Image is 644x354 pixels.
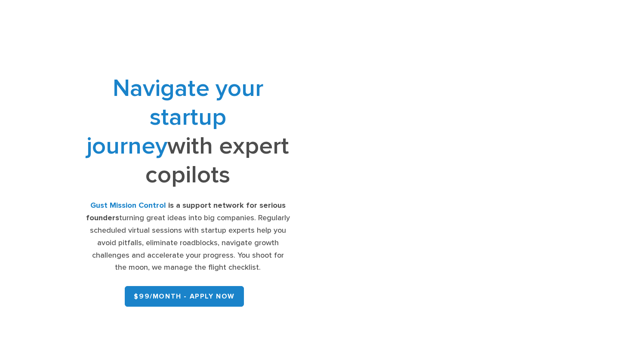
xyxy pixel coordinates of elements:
span: Navigate your startup journey [86,74,263,160]
a: $99/month - APPLY NOW [125,286,244,307]
h1: with expert copilots [86,74,290,189]
strong: is a support network for serious founders [86,201,286,222]
strong: Gust Mission Control [90,201,166,210]
div: turning great ideas into big companies. Regularly scheduled virtual sessions with startup experts... [86,200,290,274]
